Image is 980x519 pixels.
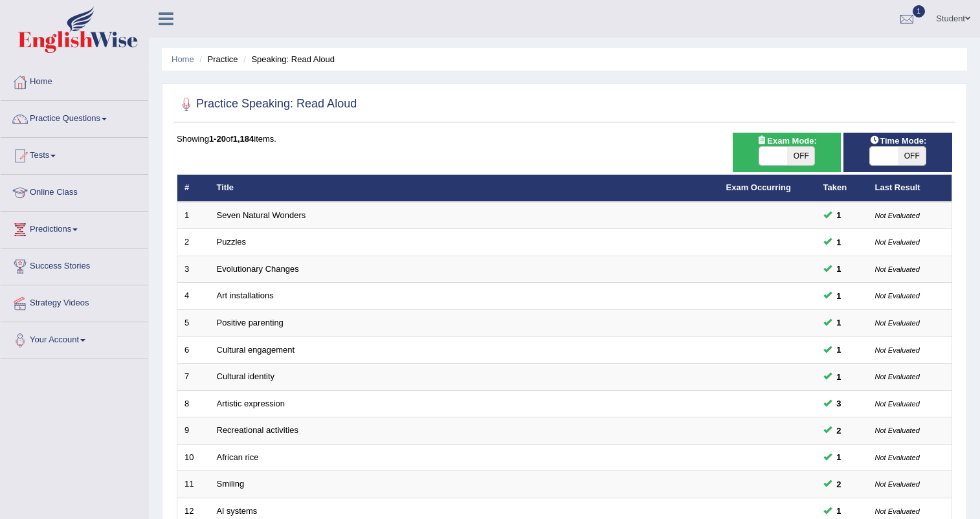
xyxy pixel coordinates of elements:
[217,479,245,489] a: Smiling
[217,506,258,516] a: Al systems
[177,283,210,310] td: 4
[177,390,210,417] td: 8
[217,399,285,408] a: Artistic expression
[832,262,847,276] span: You can still take this question
[875,426,920,434] small: Not Evaluated
[177,310,210,337] td: 5
[217,452,259,462] a: African rice
[1,175,148,207] a: Online Class
[233,134,254,144] b: 1,184
[177,202,210,229] td: 1
[217,291,274,300] a: Art installations
[875,212,920,219] small: Not Evaluated
[832,478,847,491] span: You can still take this question
[875,292,920,300] small: Not Evaluated
[1,248,148,281] a: Success Stories
[1,64,148,96] a: Home
[875,480,920,488] small: Not Evaluated
[752,134,821,148] span: Exam Mode:
[875,265,920,273] small: Not Evaluated
[875,507,920,515] small: Not Evaluated
[832,370,847,384] span: You can still take this question
[177,229,210,256] td: 2
[177,471,210,498] td: 11
[217,345,295,355] a: Cultural engagement
[177,175,210,202] th: #
[1,101,148,133] a: Practice Questions
[177,133,952,145] div: Showing of items.
[832,316,847,329] span: You can still take this question
[177,94,357,114] h2: Practice Speaking: Read Aloud
[898,147,926,165] span: OFF
[875,400,920,408] small: Not Evaluated
[832,450,847,464] span: You can still take this question
[240,53,335,65] li: Speaking: Read Aloud
[786,147,814,165] span: OFF
[177,444,210,471] td: 10
[177,256,210,283] td: 3
[196,53,238,65] li: Practice
[172,54,194,64] a: Home
[832,208,847,222] span: You can still take this question
[864,134,931,148] span: Time Mode:
[726,182,791,192] a: Exam Occurring
[1,212,148,244] a: Predictions
[832,343,847,357] span: You can still take this question
[832,397,847,410] span: You can still take this question
[210,175,719,202] th: Title
[209,134,226,144] b: 1-20
[217,210,306,220] a: Seven Natural Wonders
[733,133,841,172] div: Show exams occurring in exams
[1,138,148,170] a: Tests
[1,322,148,355] a: Your Account
[875,346,920,354] small: Not Evaluated
[217,264,299,274] a: Evolutionary Changes
[217,371,275,381] a: Cultural identity
[875,454,920,461] small: Not Evaluated
[816,175,868,202] th: Taken
[217,237,247,247] a: Puzzles
[177,364,210,391] td: 7
[217,318,284,327] a: Positive parenting
[832,424,847,437] span: You can still take this question
[177,337,210,364] td: 6
[832,504,847,518] span: You can still take this question
[913,5,926,17] span: 1
[832,236,847,249] span: You can still take this question
[875,373,920,381] small: Not Evaluated
[875,238,920,246] small: Not Evaluated
[177,417,210,445] td: 9
[875,319,920,327] small: Not Evaluated
[1,285,148,318] a: Strategy Videos
[217,425,298,435] a: Recreational activities
[832,289,847,303] span: You can still take this question
[868,175,952,202] th: Last Result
